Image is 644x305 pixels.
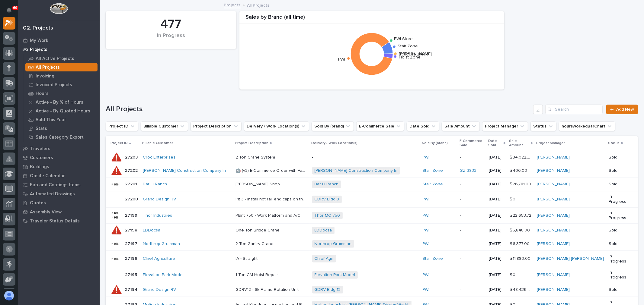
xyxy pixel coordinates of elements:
[30,146,50,152] p: Travelers
[510,240,531,247] p: $ 6,377.00
[23,54,100,63] a: All Active Projects
[609,182,628,187] p: Sold
[106,237,638,251] tr: 2719727197 Northrop Grumman 2 Ton Gantry Crane2 Ton Gantry Crane Northrop Grumman PWI -[DATE]$ 6,...
[247,2,270,8] p: All Projects
[244,121,309,131] button: Delivery / Work Location(s)
[315,228,332,233] a: LDDocsa
[460,182,484,187] p: -
[423,213,430,218] a: PWI
[609,241,628,247] p: Sold
[315,168,398,173] a: [PERSON_NAME] Construction Company In
[235,255,259,261] p: IA - Straight
[3,4,15,16] button: Notifications
[30,155,53,161] p: Customers
[143,197,176,202] a: Grand Design RV
[537,287,570,292] a: [PERSON_NAME]
[423,287,430,292] a: PWI
[23,63,100,71] a: All Projects
[13,6,17,10] p: 69
[356,121,404,131] button: E-Commerce Sale
[315,182,339,187] a: Bar H Ranch
[143,256,175,261] a: Chief Agriculture
[489,287,505,292] p: [DATE]
[235,240,275,247] p: 2 Ton Gantry Crane
[18,45,100,54] a: Projects
[510,181,532,187] p: $ 26,781.00
[407,121,439,131] button: Date Sold
[489,213,505,218] p: [DATE]
[18,153,100,162] a: Customers
[489,256,505,261] p: [DATE]
[239,14,504,24] div: Sales by Brand (all time)
[460,256,484,261] p: -
[315,256,334,261] a: Chief Agri
[18,144,100,153] a: Travelers
[30,209,62,215] p: Assembly View
[489,155,505,160] p: [DATE]
[460,272,484,278] p: -
[460,287,484,292] p: -
[18,171,100,180] a: Onsite Calendar
[312,140,358,146] p: Delivery / Work Location(s)
[125,227,139,233] p: 27198
[460,138,485,149] p: E-Commerce Sale
[235,167,309,173] p: 🤖 (v2) E-Commerce Order with Fab Item
[125,167,139,173] p: 27202
[338,58,345,62] text: PWI
[36,74,54,79] p: Invoicing
[106,283,638,297] tr: 2719427194 Grand Design RV GDRV12 - 6k Frame Rotation UnitGDRV12 - 6k Frame Rotation Unit GDRV Bl...
[609,155,628,160] p: Sold
[106,191,638,207] tr: 2720027200 Grand Design RV Plt 3 - Install hot rail end caps on the 5 systems & lights/sirens on ...
[489,272,505,278] p: [DATE]
[235,212,309,218] p: Plant 750 - Work Platform and A/C Conveyor Relocation
[609,210,628,221] p: In Progress
[23,80,100,89] a: Invoiced Projects
[36,91,49,96] p: Hours
[18,180,100,189] a: Fab and Coatings Items
[315,197,339,202] a: GDRV Bldg 3
[23,124,100,133] a: Stats
[106,251,638,267] tr: 2719627196 Chief Agriculture IA - StraightIA - Straight Chief Agri Stair Zone -[DATE]$ 11,880.00$...
[609,168,628,173] p: Sold
[116,33,226,45] div: In Progress
[143,213,172,218] a: Thor Industries
[315,213,340,218] a: Thor MC 750
[23,98,100,106] a: Active - By % of Hours
[235,286,300,292] p: GDRV12 - 6k Frame Rotation Unit
[482,121,528,131] button: Project Manager
[143,182,167,187] a: Bar H Ranch
[224,1,241,8] a: Projects
[315,272,355,278] a: Elevation Park Model
[510,286,533,292] p: $ 48,436.03
[423,182,443,187] a: Stair Zone
[106,224,638,237] tr: 2719827198 LDDocsa One Ton Bridge CraneOne Ton Bridge Crane LDDocsa PWI -[DATE]$ 5,848.00$ 5,848....
[235,154,276,160] p: 2 Ton Crane System
[30,182,81,188] p: Fab and Coatings Items
[30,219,80,224] p: Traveler Status Details
[537,228,570,233] a: [PERSON_NAME]
[125,271,138,278] p: 27195
[143,241,180,247] a: Northrop Grumman
[125,196,139,202] p: 27200
[537,256,604,261] a: [PERSON_NAME] [PERSON_NAME]
[312,155,418,160] p: -
[399,55,421,59] text: Hoist Zone
[509,138,529,149] p: Sale Amount
[315,287,341,292] a: GDRV Bldg 12
[530,121,556,131] button: Status
[460,228,484,233] p: -
[125,240,139,247] p: 27197
[537,155,570,160] a: [PERSON_NAME]
[36,108,90,114] p: Active - By Quoted Hours
[125,154,139,160] p: 27203
[116,17,226,32] div: 477
[30,38,48,43] p: My Work
[489,197,505,202] p: [DATE]
[106,121,138,131] button: Project ID
[537,213,570,218] a: [PERSON_NAME]
[143,168,226,173] a: [PERSON_NAME] Construction Company In
[489,241,505,247] p: [DATE]
[489,182,505,187] p: [DATE]
[423,228,430,233] a: PWI
[18,162,100,171] a: Buildings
